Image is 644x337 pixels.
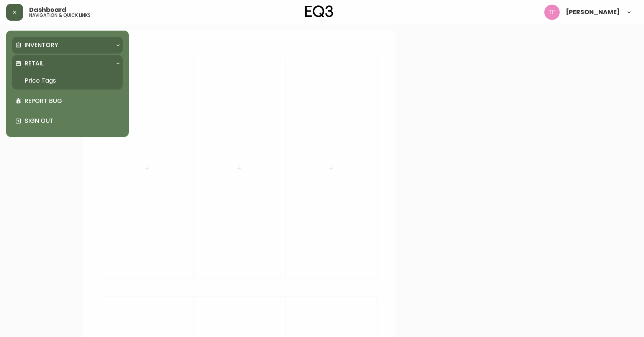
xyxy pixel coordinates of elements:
span: Dashboard [29,7,66,13]
img: 509424b058aae2bad57fee408324c33f [544,5,560,20]
p: Inventory [25,41,58,49]
img: logo [305,5,333,18]
p: Sign Out [25,117,120,125]
p: Retail [25,59,44,68]
div: Sign Out [12,111,123,131]
span: [PERSON_NAME] [566,9,620,15]
div: Retail [12,55,123,72]
div: Inventory [12,37,123,54]
p: Report Bug [25,97,120,105]
div: Report Bug [12,91,123,111]
h5: navigation & quick links [29,13,90,18]
a: Price Tags [12,72,123,90]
